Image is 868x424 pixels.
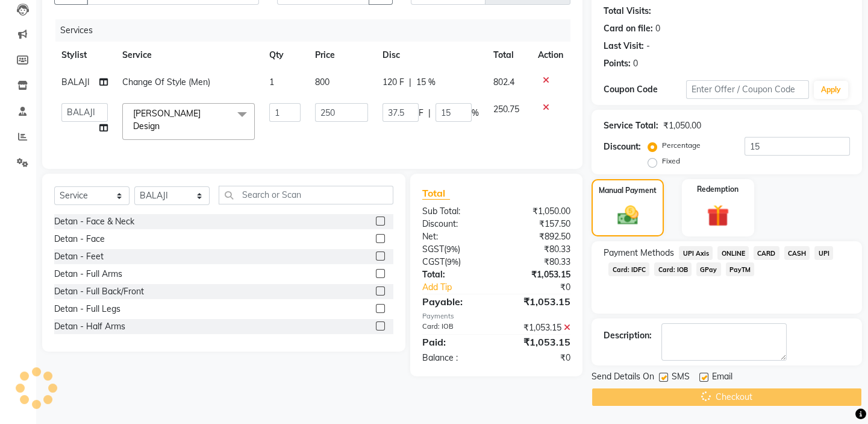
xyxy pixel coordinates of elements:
[696,262,721,276] span: GPay
[382,76,404,89] span: 120 F
[496,243,579,256] div: ₹80.33
[422,187,450,200] span: Total
[712,370,732,385] span: Email
[54,215,134,228] div: Detan - Face & Neck
[413,352,496,364] div: Balance :
[604,5,651,17] div: Total Visits:
[54,303,120,315] div: Detan - Full Legs
[422,244,444,255] span: SGST
[308,42,375,69] th: Price
[54,268,122,280] div: Detan - Full Arms
[679,246,713,260] span: UPI Axis
[446,244,458,254] span: 9%
[717,246,749,260] span: ONLINE
[219,186,393,204] input: Search or Scan
[599,185,657,196] label: Manual Payment
[531,42,570,69] th: Action
[496,230,579,243] div: ₹892.50
[422,256,445,267] span: CGST
[428,107,431,119] span: |
[496,205,579,218] div: ₹1,050.00
[604,247,674,259] span: Payment Methods
[413,218,496,230] div: Discount:
[413,230,496,243] div: Net:
[413,281,510,294] a: Add Tip
[447,257,458,267] span: 9%
[604,22,653,35] div: Card on file:
[315,77,329,87] span: 800
[784,246,810,260] span: CASH
[422,311,570,321] div: Payments
[54,250,104,263] div: Detan - Feet
[496,335,579,349] div: ₹1,053.15
[413,335,496,349] div: Paid:
[726,262,755,276] span: PayTM
[413,268,496,281] div: Total:
[686,80,809,99] input: Enter Offer / Coupon Code
[604,141,641,153] div: Discount:
[655,22,660,35] div: 0
[510,281,579,294] div: ₹0
[55,19,579,42] div: Services
[814,246,833,260] span: UPI
[416,76,436,89] span: 15 %
[662,140,701,151] label: Percentage
[419,107,423,119] span: F
[496,294,579,309] div: ₹1,053.15
[262,42,308,69] th: Qty
[122,77,210,87] span: Change Of Style (Men)
[697,184,738,195] label: Redemption
[160,121,165,131] a: x
[496,352,579,364] div: ₹0
[413,205,496,218] div: Sub Total:
[375,42,486,69] th: Disc
[604,40,644,52] div: Last Visit:
[486,42,531,69] th: Total
[604,329,652,342] div: Description:
[662,156,680,166] label: Fixed
[496,268,579,281] div: ₹1,053.15
[54,320,125,333] div: Detan - Half Arms
[413,256,496,268] div: ( )
[493,77,514,87] span: 802.4
[61,77,90,87] span: BALAJI
[269,77,274,87] span: 1
[604,119,658,132] div: Service Total:
[654,262,692,276] span: Card: IOB
[115,42,262,69] th: Service
[754,246,779,260] span: CARD
[54,285,144,298] div: Detan - Full Back/Front
[413,294,496,309] div: Payable:
[496,218,579,230] div: ₹157.50
[472,107,479,119] span: %
[493,104,519,115] span: 250.75
[611,203,645,227] img: _cash.svg
[604,57,631,70] div: Points:
[496,256,579,268] div: ₹80.33
[663,119,701,132] div: ₹1,050.00
[700,202,736,230] img: _gift.svg
[592,370,654,385] span: Send Details On
[646,40,650,52] div: -
[133,108,201,131] span: [PERSON_NAME] Design
[672,370,690,385] span: SMS
[814,81,848,99] button: Apply
[54,42,115,69] th: Stylist
[409,76,411,89] span: |
[496,321,579,334] div: ₹1,053.15
[633,57,638,70] div: 0
[413,243,496,256] div: ( )
[54,233,105,245] div: Detan - Face
[604,83,685,96] div: Coupon Code
[413,321,496,334] div: Card: IOB
[608,262,649,276] span: Card: IDFC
